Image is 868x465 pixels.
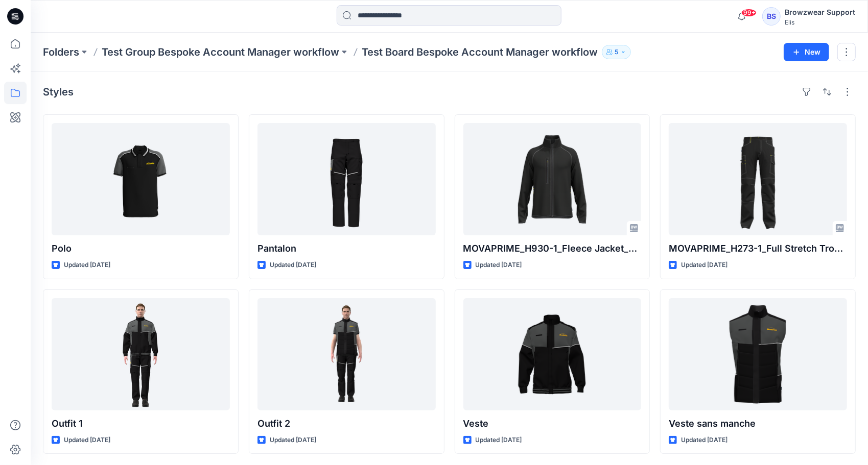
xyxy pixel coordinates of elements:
button: 5 [602,45,631,59]
div: Elis [785,18,855,26]
p: Polo [52,241,230,256]
button: New [784,43,829,61]
a: MOVAPRIME_H273-1_Full Stretch Trousers_Men [669,123,847,235]
a: Pantalon [257,123,436,235]
p: Updated [DATE] [681,435,728,446]
p: Updated [DATE] [64,435,110,446]
p: Updated [DATE] [270,260,316,271]
p: Updated [DATE] [681,260,728,271]
div: BS [762,7,781,26]
p: Updated [DATE] [476,435,522,446]
a: Outfit 1 [52,298,230,410]
a: Test Group Bespoke Account Manager workflow [102,45,339,59]
p: Outfit 2 [257,417,436,431]
p: Outfit 1 [52,417,230,431]
span: 99+ [741,9,757,17]
p: Veste sans manche [669,417,847,431]
a: MOVAPRIME_H930-1_Fleece Jacket_Men [463,123,642,235]
p: Updated [DATE] [270,435,316,446]
p: Updated [DATE] [476,260,522,271]
p: MOVAPRIME_H930-1_Fleece Jacket_Men [463,241,642,256]
p: MOVAPRIME_H273-1_Full Stretch Trousers_Men [669,241,847,256]
a: Veste sans manche [669,298,847,410]
p: Updated [DATE] [64,260,110,271]
a: Veste [463,298,642,410]
div: Browzwear Support [785,6,855,18]
a: Outfit 2 [257,298,436,410]
a: Folders [43,45,79,59]
p: Veste [463,417,642,431]
p: Pantalon [257,241,436,256]
p: Test Board Bespoke Account Manager workflow [362,45,598,59]
a: Polo [52,123,230,235]
h4: Styles [43,86,74,98]
p: 5 [615,46,618,58]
